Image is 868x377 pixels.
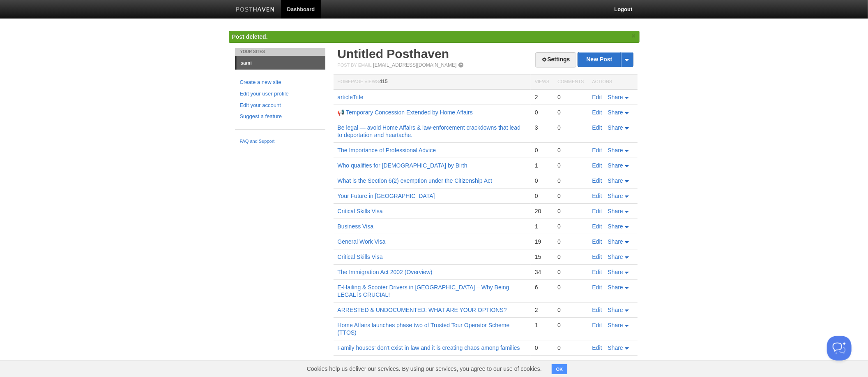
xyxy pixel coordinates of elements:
[557,253,584,261] div: 0
[535,147,549,154] div: 0
[553,74,588,90] th: Comments
[592,322,602,328] a: Edit
[557,109,584,116] div: 0
[535,109,549,116] div: 0
[608,360,623,366] span: Share
[334,74,531,90] th: Homepage Views
[535,192,549,200] div: 0
[557,284,584,291] div: 0
[557,359,584,367] div: 0
[608,177,623,184] span: Share
[557,223,584,230] div: 0
[535,52,576,67] a: Settings
[592,223,602,230] a: Edit
[535,359,549,367] div: 1
[592,147,602,154] a: Edit
[240,78,320,87] a: Create a new site
[338,47,449,61] a: Untitled Posthaven
[592,177,602,184] a: Edit
[535,306,549,314] div: 2
[535,321,549,329] div: 1
[608,269,623,275] span: Share
[535,344,549,351] div: 0
[578,52,633,67] a: New Post
[535,268,549,276] div: 34
[338,147,436,154] a: The Importance of Professional Advice
[557,192,584,200] div: 0
[557,344,584,351] div: 0
[630,31,638,41] a: ×
[557,162,584,169] div: 0
[535,238,549,245] div: 19
[608,94,623,100] span: Share
[592,109,602,116] a: Edit
[535,253,549,261] div: 15
[237,56,325,70] a: sami
[592,307,602,313] a: Edit
[338,124,521,138] a: Be legal — avoid Home Affairs & law-enforcement crackdowns that lead to deportation and heartache.
[373,62,456,68] a: [EMAIL_ADDRESS][DOMAIN_NAME]
[608,254,623,260] span: Share
[535,124,549,131] div: 3
[338,284,509,298] a: E-Hailing & Scooter Drivers in [GEOGRAPHIC_DATA] – Why Being LEGAL is CRUCIAL!
[608,124,623,131] span: Share
[232,33,268,40] span: Post deleted.
[531,74,553,90] th: Views
[557,93,584,101] div: 0
[557,207,584,215] div: 0
[338,322,510,336] a: Home Affairs launches phase two of Trusted Tour Operator Scheme (TTOS)
[535,93,549,101] div: 2
[592,344,602,351] a: Edit
[608,223,623,230] span: Share
[235,48,325,56] li: Your Sites
[608,109,623,116] span: Share
[338,94,364,100] a: articleTitle
[592,162,602,169] a: Edit
[552,364,568,374] button: OK
[240,112,320,121] a: Suggest a feature
[557,321,584,329] div: 0
[592,360,602,366] a: Edit
[338,63,372,67] span: Post by Email
[608,344,623,351] span: Share
[608,307,623,313] span: Share
[338,344,520,351] a: Family houses' don't exist in law and it is creating chaos among families
[588,74,638,90] th: Actions
[338,238,386,245] a: General Work Visa
[592,284,602,291] a: Edit
[592,208,602,214] a: Edit
[608,193,623,199] span: Share
[338,177,493,184] a: What is the Section 6(2) exemption under the Citizenship Act
[557,238,584,245] div: 0
[380,79,388,84] span: 415
[338,254,383,260] a: Critical Skills Visa
[608,284,623,291] span: Share
[592,269,602,275] a: Edit
[338,109,473,116] a: 📢 Temporary Concession Extended by Home Affairs
[338,193,435,199] a: Your Future in [GEOGRAPHIC_DATA]
[592,193,602,199] a: Edit
[240,90,320,98] a: Edit your user profile
[557,306,584,314] div: 0
[535,162,549,169] div: 1
[827,336,852,361] iframe: Help Scout Beacon - Open
[299,361,550,377] span: Cookies help us deliver our services. By using our services, you agree to our use of cookies.
[338,208,383,214] a: Critical Skills Visa
[557,124,584,131] div: 0
[608,238,623,245] span: Share
[535,223,549,230] div: 1
[592,94,602,100] a: Edit
[592,124,602,131] a: Edit
[338,360,518,366] a: SA couple beg Australia for protection visa over 'death sentence' return
[535,177,549,184] div: 0
[535,284,549,291] div: 6
[338,269,433,275] a: The Immigration Act 2002 (Overview)
[557,147,584,154] div: 0
[338,162,467,169] a: Who qualifies for [DEMOGRAPHIC_DATA] by Birth
[535,207,549,215] div: 20
[338,223,374,230] a: Business Visa
[608,322,623,328] span: Share
[592,254,602,260] a: Edit
[608,162,623,169] span: Share
[592,238,602,245] a: Edit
